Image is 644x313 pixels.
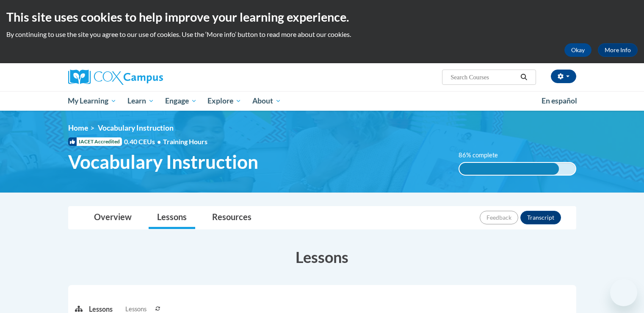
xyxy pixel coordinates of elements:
[551,70,576,83] button: Account Settings
[68,70,163,85] img: Cox Campus
[149,207,195,229] a: Lessons
[122,91,160,111] a: Learn
[55,91,589,111] div: Main menu
[480,211,518,224] button: Feedback
[68,96,116,106] span: My Learning
[68,151,258,173] span: Vocabulary Instruction
[6,8,638,25] h2: This site uses cookies to help improve your learning experience.
[517,72,530,82] button: Search
[6,30,638,39] p: By continuing to use the site you agree to our use of cookies. Use the ‘More info’ button to read...
[598,43,638,57] a: More Info
[68,123,88,132] a: Home
[157,137,161,145] span: •
[564,43,591,57] button: Okay
[202,91,247,111] a: Explore
[247,91,287,111] a: About
[610,279,637,306] iframe: Button to launch messaging window
[204,207,260,229] a: Resources
[124,137,163,146] span: 0.40 CEUs
[450,72,517,82] input: Search Courses
[536,92,583,110] a: En español
[63,91,122,111] a: My Learning
[459,163,559,175] div: 86% complete
[86,207,140,229] a: Overview
[165,96,197,106] span: Engage
[68,70,229,85] a: Cox Campus
[459,151,507,160] label: 86% complete
[542,96,577,105] span: En español
[163,137,207,145] span: Training Hours
[68,137,122,146] span: IACET Accredited
[252,96,281,106] span: About
[160,91,202,111] a: Engage
[68,246,576,268] h3: Lessons
[207,96,241,106] span: Explore
[127,96,154,106] span: Learn
[520,211,561,224] button: Transcript
[98,123,174,132] span: Vocabulary Instruction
